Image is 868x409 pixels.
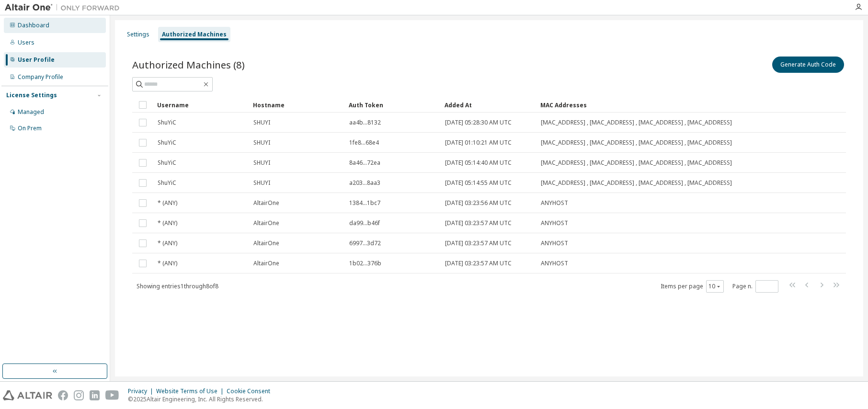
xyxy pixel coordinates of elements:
span: [DATE] 03:23:56 AM UTC [445,199,512,207]
img: Altair One [5,3,125,12]
span: AltairOne [253,219,279,227]
span: ShuYiC [158,139,176,147]
span: [DATE] 05:14:40 AM UTC [445,159,512,167]
div: Added At [445,97,533,113]
div: Privacy [128,387,156,395]
span: 8a46...72ea [349,159,380,167]
span: ShuYiC [158,179,176,187]
span: SHUYI [253,179,270,187]
span: 1fe8...68e4 [349,139,379,147]
span: [DATE] 03:23:57 AM UTC [445,219,512,227]
span: ShuYiC [158,119,176,126]
div: MAC Addresses [540,97,745,113]
div: Managed [18,108,44,116]
div: On Prem [18,125,42,132]
span: * (ANY) [158,219,177,227]
span: 1b02...376b [349,260,381,267]
span: aa4b...8132 [349,119,381,126]
span: ShuYiC [158,159,176,167]
span: SHUYI [253,159,270,167]
div: User Profile [18,56,55,64]
span: * (ANY) [158,239,177,247]
span: * (ANY) [158,199,177,207]
span: Page n. [732,280,778,293]
span: ANYHOST [541,260,568,267]
span: [MAC_ADDRESS] , [MAC_ADDRESS] , [MAC_ADDRESS] , [MAC_ADDRESS] [541,139,732,147]
p: © 2025 Altair Engineering, Inc. All Rights Reserved. [128,395,276,403]
span: SHUYI [253,139,270,147]
span: [DATE] 03:23:57 AM UTC [445,260,512,267]
span: AltairOne [253,199,279,207]
div: Users [18,39,34,46]
span: [MAC_ADDRESS] , [MAC_ADDRESS] , [MAC_ADDRESS] , [MAC_ADDRESS] [541,119,732,126]
div: Authorized Machines [162,31,227,38]
div: Auth Token [349,97,437,113]
span: a203...8aa3 [349,179,380,187]
span: 6997...3d72 [349,239,381,247]
div: Cookie Consent [227,387,276,395]
span: [MAC_ADDRESS] , [MAC_ADDRESS] , [MAC_ADDRESS] , [MAC_ADDRESS] [541,179,732,187]
span: Showing entries 1 through 8 of 8 [137,282,218,290]
div: Settings [127,31,149,38]
span: [DATE] 05:28:30 AM UTC [445,119,512,126]
span: 1384...1bc7 [349,199,380,207]
div: License Settings [6,91,57,99]
span: da99...b46f [349,219,380,227]
img: facebook.svg [58,390,68,400]
span: [MAC_ADDRESS] , [MAC_ADDRESS] , [MAC_ADDRESS] , [MAC_ADDRESS] [541,159,732,167]
span: ANYHOST [541,239,568,247]
img: youtube.svg [105,390,119,400]
div: Company Profile [18,73,63,81]
span: [DATE] 03:23:57 AM UTC [445,239,512,247]
span: * (ANY) [158,260,177,267]
div: Dashboard [18,22,49,29]
span: AltairOne [253,260,279,267]
img: instagram.svg [74,390,84,400]
span: ANYHOST [541,199,568,207]
span: [DATE] 01:10:21 AM UTC [445,139,512,147]
div: Username [157,97,245,113]
img: linkedin.svg [90,390,100,400]
span: SHUYI [253,119,270,126]
span: Items per page [661,280,724,293]
button: 10 [708,283,721,290]
div: Website Terms of Use [156,387,227,395]
span: Authorized Machines (8) [132,58,245,71]
span: ANYHOST [541,219,568,227]
span: AltairOne [253,239,279,247]
span: [DATE] 05:14:55 AM UTC [445,179,512,187]
button: Generate Auth Code [772,57,844,73]
div: Hostname [253,97,341,113]
img: altair_logo.svg [3,390,52,400]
